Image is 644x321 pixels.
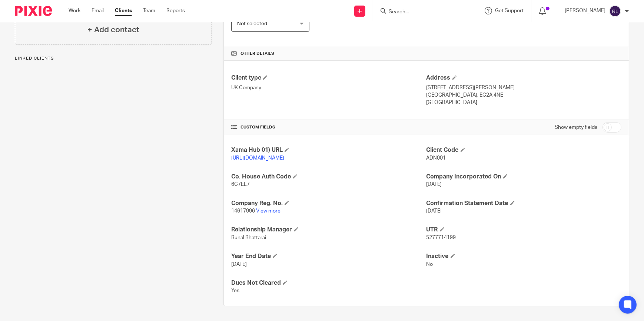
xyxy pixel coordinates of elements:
[231,84,426,91] p: UK Company
[231,146,426,154] h4: Xama Hub 01) URL
[426,208,442,214] span: [DATE]
[237,21,267,26] span: Not selected
[231,182,250,187] span: 6C7EL7
[231,173,426,181] h4: Co. House Auth Code
[115,7,132,14] a: Clients
[231,253,426,260] h4: Year End Date
[231,74,426,82] h4: Client type
[143,7,155,14] a: Team
[15,56,212,61] p: Linked clients
[231,200,426,207] h4: Company Reg. No.
[426,91,621,99] p: [GEOGRAPHIC_DATA], EC2A 4NE
[426,156,446,161] span: ADN001
[426,200,621,207] h4: Confirmation Statement Date
[166,7,185,14] a: Reports
[426,262,433,267] span: No
[426,173,621,181] h4: Company Incorporated On
[495,8,524,13] span: Get Support
[426,182,442,187] span: [DATE]
[231,208,255,214] span: 14617996
[92,7,104,14] a: Email
[426,99,621,106] p: [GEOGRAPHIC_DATA]
[231,226,426,234] h4: Relationship Manager
[231,156,284,161] a: [URL][DOMAIN_NAME]
[426,146,621,154] h4: Client Code
[426,74,621,82] h4: Address
[426,253,621,260] h4: Inactive
[426,226,621,234] h4: UTR
[15,6,52,16] img: Pixie
[240,51,274,57] span: Other details
[231,288,239,293] span: Yes
[256,208,280,214] a: View more
[388,9,455,16] input: Search
[426,235,456,240] span: 5277714199
[555,124,597,131] label: Show empty fields
[426,84,621,91] p: [STREET_ADDRESS][PERSON_NAME]
[231,262,247,267] span: [DATE]
[609,5,621,17] img: svg%3E
[231,124,426,130] h4: CUSTOM FIELDS
[231,279,426,287] h4: Dues Not Cleared
[231,235,266,240] span: Runal Bhattarai
[565,7,605,14] p: [PERSON_NAME]
[87,24,139,36] h4: + Add contact
[69,7,80,14] a: Work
